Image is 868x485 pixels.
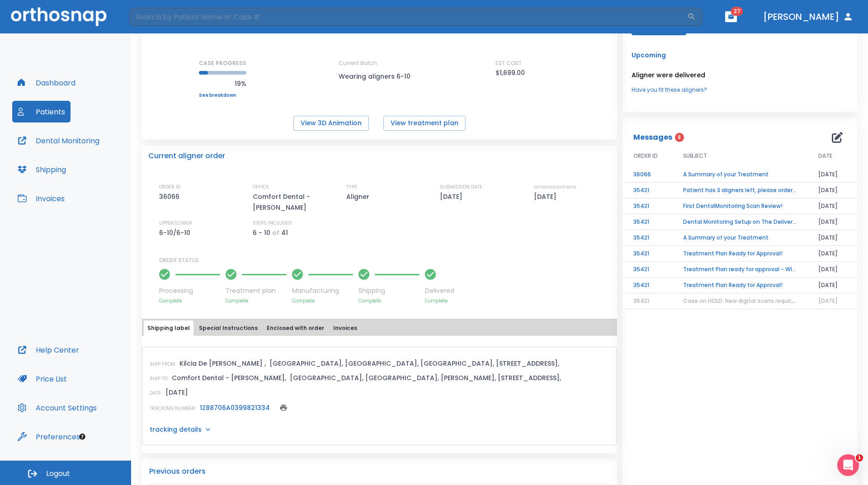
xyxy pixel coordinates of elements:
p: EST COST [495,59,522,67]
button: View 3D Animation [293,116,369,131]
button: Help Center [12,339,85,361]
td: A Summary of your Treatment [672,167,807,183]
p: TRACKING NUMBER: [150,405,196,413]
td: 35421 [623,262,672,278]
button: Invoices [330,320,361,336]
button: Price List [12,368,72,390]
p: [GEOGRAPHIC_DATA], [GEOGRAPHIC_DATA], [PERSON_NAME], [STREET_ADDRESS], [290,372,561,383]
p: Delivered [425,286,454,296]
p: SHIP FROM: [150,360,176,368]
p: STEPS INCLUDED [253,219,292,227]
p: UPPER/LOWER [159,219,192,227]
p: 41 [281,227,288,238]
td: 35421 [623,198,672,214]
p: 6 - 10 [253,227,270,238]
span: 27 [731,7,743,16]
td: [DATE] [807,262,857,278]
td: [DATE] [807,183,857,198]
td: [DATE] [807,278,857,293]
td: 35421 [623,214,672,230]
p: Comfort Dental - [PERSON_NAME] [253,191,330,213]
button: Invoices [12,188,70,209]
p: Shipping [359,286,420,296]
td: Patient has 3 aligners left, please order next set! [672,183,807,198]
p: [GEOGRAPHIC_DATA], [GEOGRAPHIC_DATA], [GEOGRAPHIC_DATA], [STREET_ADDRESS], [269,358,559,369]
button: Account Settings [12,397,102,419]
p: Aligner were delivered [632,70,848,80]
p: [DATE] [165,387,188,398]
td: Treatment Plan Ready for Approval! [672,278,807,293]
td: [DATE] [807,230,857,246]
p: DATE: [150,389,162,397]
p: Manufacturing [292,286,353,296]
a: 1Z88706A0399821334 [200,403,270,412]
p: TYPE [346,183,357,191]
button: Patients [12,101,71,122]
p: [DATE] [440,191,466,202]
td: [DATE] [807,198,857,214]
p: Treatment plan [226,286,287,296]
span: DATE [818,152,832,160]
p: Current aligner order [148,151,225,161]
input: Search by Patient Name or Case # [129,8,687,26]
p: ORDER STATUS [159,256,611,264]
p: Aligner [346,191,373,202]
span: SUBJECT [683,152,707,160]
span: Logout [46,469,70,479]
div: Tooltip anchor [78,433,86,441]
p: 19% [199,78,246,89]
p: Complete [359,297,420,304]
button: print [277,401,290,414]
p: tracking details [150,425,202,434]
td: 35421 [623,278,672,293]
p: Previous orders [149,466,610,477]
p: SUBMISSION DATE [440,183,482,191]
div: tabs [144,320,615,336]
td: Dental Monitoring Setup on The Delivery Day [672,214,807,230]
p: Processing [159,286,220,296]
p: CASE PROGRESS [199,59,246,67]
img: Orthosnap [11,7,107,26]
p: ESTIMATED SHIP DATE [534,183,576,191]
p: Complete [425,297,454,304]
span: [DATE] [818,297,838,305]
button: Shipping label [144,320,193,336]
span: Case on HOLD: New digital scans required [683,297,798,305]
td: [DATE] [807,167,857,183]
p: Comfort Dental - [PERSON_NAME], [172,372,286,383]
p: 6-10/6-10 [159,227,193,238]
span: 8 [675,133,684,142]
p: $1,699.00 [495,67,525,78]
p: Upcoming [632,50,848,61]
td: Treatment Plan Ready for Approval! [672,246,807,262]
p: OFFICE [253,183,269,191]
button: [PERSON_NAME] [759,9,857,25]
p: Wearing aligners 6-10 [339,71,420,82]
a: Dashboard [12,72,81,94]
button: View treatment plan [383,116,466,131]
span: ORDER ID [633,152,658,160]
button: Preferences [12,426,85,447]
button: Special Instructions [195,320,261,336]
p: ORDER ID [159,183,180,191]
p: Complete [226,297,287,304]
a: Have you fit these aligners? [632,86,848,94]
td: A Summary of your Treatment [672,230,807,246]
p: of [272,227,279,238]
p: SHIP TO: [150,375,168,383]
td: 35421 [623,230,672,246]
p: Current Batch [339,59,420,67]
td: [DATE] [807,246,857,262]
td: 35421 [623,246,672,262]
p: Kilcia De [PERSON_NAME] , [179,358,266,369]
p: Complete [292,297,353,304]
p: [DATE] [534,191,560,202]
button: Shipping [12,159,71,180]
